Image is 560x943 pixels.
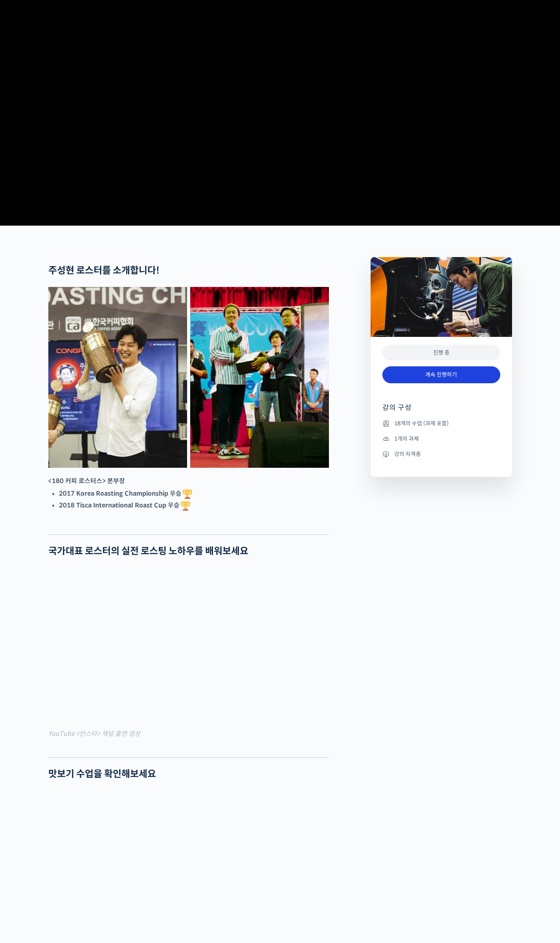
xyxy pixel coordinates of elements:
a: 계속 진행하기 [382,366,500,383]
strong: 국가대표 로스터의 실전 로스팅 노하우를 배워보세요 [48,545,248,557]
a: 홈 [2,249,52,269]
li: 1개의 과제 [382,434,500,443]
strong: 주성현 로스터를 소개합니다! [48,265,160,276]
a: 설정 [101,249,151,269]
strong: 2018 Tisca International Roast Cup 우승 [59,501,191,509]
a: 대화 [52,249,101,269]
h4: 강의 구성 [382,403,500,419]
li: 18개의 수업 (과제 포함) [382,419,500,428]
img: 🏆 [181,501,190,511]
iframe: 국가대표 로스터가 로스팅할 때 “이것”을 가장 중요하게 보는 이유 (주성현 로스터) [48,567,329,725]
span: 홈 [25,261,29,267]
strong: <180 커피 로스터스> 본부장 [48,477,125,485]
img: 🏆 [183,489,192,499]
span: 설정 [121,261,131,267]
div: 진행 중 [382,345,500,361]
li: 강의 자격증 [382,449,500,459]
strong: 맛보기 수업을 확인해보세요 [48,768,156,780]
mark: YouTube <안스타> 채널 출연 영상 [48,730,140,738]
span: 대화 [72,261,81,268]
strong: 2017 Korea Roasting Championship 우승 [59,489,193,498]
